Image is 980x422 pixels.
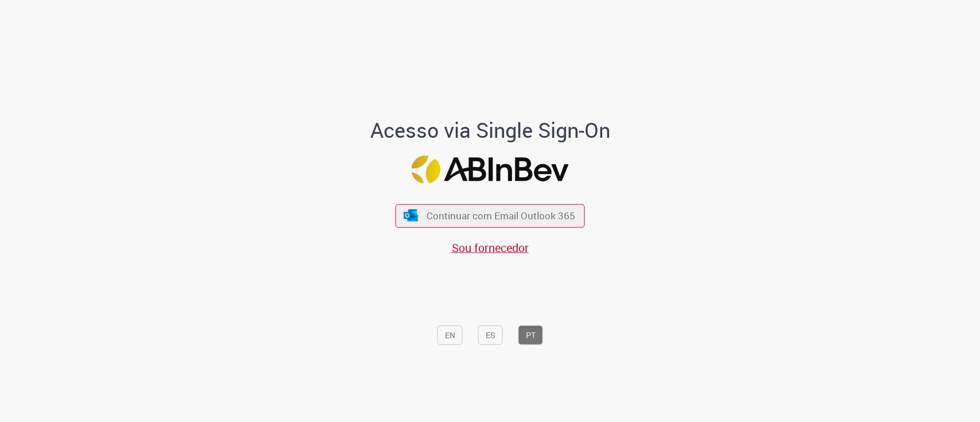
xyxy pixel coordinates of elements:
[331,119,649,142] h1: Acesso via Single Sign-On
[396,204,585,227] button: ícone Azure/Microsoft 360 Continuar com Email Outlook 365
[402,210,419,222] img: ícone Azure/Microsoft 360
[412,156,569,184] img: Logo ABInBev
[452,240,529,255] a: Sou fornecedor
[437,326,463,345] button: EN
[518,326,543,345] button: PT
[478,326,503,345] button: ES
[427,209,575,222] span: Continuar com Email Outlook 365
